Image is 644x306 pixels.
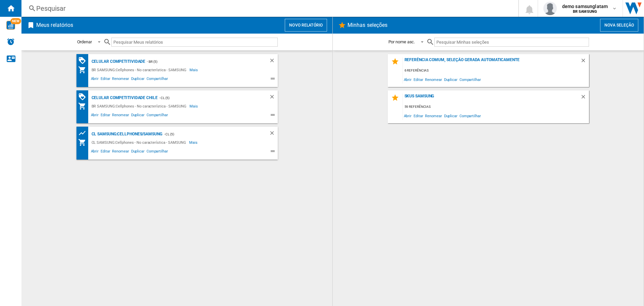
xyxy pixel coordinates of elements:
[600,19,638,32] button: Nova seleção
[90,66,190,74] div: BR SAMSUNG:Cellphones - No característica - SAMSUNG
[35,19,75,32] h2: Meus relatórios
[78,56,90,65] div: Matriz de PROMOÇÕES
[388,39,415,44] div: Por nome asc.
[443,75,459,84] span: Duplicar
[146,76,169,84] span: Compartilhar
[78,93,90,101] div: Matriz de PROMOÇÕES
[403,57,580,67] div: Referência comum, seleção gerada automaticamente
[90,76,100,84] span: Abrir
[269,57,278,66] div: Deletar
[189,138,199,146] span: Mais
[413,111,424,120] span: Editar
[562,3,608,10] span: demo samsunglatam
[403,103,589,111] div: 59 referências
[403,75,413,84] span: Abrir
[111,38,278,47] input: Pesquisar Meus relatórios
[403,94,580,103] div: Skus Samsung
[403,111,413,120] span: Abrir
[78,138,90,146] div: Meu sortimento
[78,66,90,74] div: Meu sortimento
[100,112,111,120] span: Editar
[130,148,146,156] span: Duplicar
[100,76,111,84] span: Editar
[111,148,130,156] span: Renomear
[90,94,158,102] div: Celular competitividade Chile
[78,129,90,137] div: Grade de preços de produtos
[90,130,162,138] div: CL SAMSUNG:Cellphones/SAMSUNG
[434,38,589,47] input: Pesquisar Minhas seleções
[90,102,190,110] div: BR SAMSUNG:Cellphones - No característica - SAMSUNG
[190,66,199,74] span: Mais
[10,18,21,24] span: NEW
[100,148,111,156] span: Editar
[130,112,146,120] span: Duplicar
[36,4,501,13] div: Pesquisar
[543,2,557,15] img: profile.jpg
[111,112,130,120] span: Renomear
[443,111,459,120] span: Duplicar
[145,57,255,66] div: - BR (5)
[285,19,327,32] button: Novo relatório
[6,21,15,30] img: wise-card.svg
[269,94,278,102] div: Deletar
[111,76,130,84] span: Renomear
[459,75,482,84] span: Compartilhar
[130,76,146,84] span: Duplicar
[190,102,199,110] span: Mais
[580,94,589,103] div: Deletar
[90,57,146,66] div: Celular competitividade
[580,57,589,67] div: Deletar
[90,138,190,146] div: CL SAMSUNG:Cellphones - No característica - SAMSUNG
[78,102,90,110] div: Meu sortimento
[77,39,92,44] div: Ordenar
[459,111,482,120] span: Compartilhar
[158,94,256,102] div: - CL (5)
[90,148,100,156] span: Abrir
[346,19,389,32] h2: Minhas seleções
[269,130,278,138] div: Deletar
[403,67,589,75] div: 6 referências
[90,112,100,120] span: Abrir
[413,75,424,84] span: Editar
[573,9,597,14] b: BR SAMSUNG
[424,111,443,120] span: Renomear
[146,112,169,120] span: Compartilhar
[162,130,256,138] div: - CL (5)
[146,148,169,156] span: Compartilhar
[7,38,15,46] img: alerts-logo.svg
[424,75,443,84] span: Renomear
